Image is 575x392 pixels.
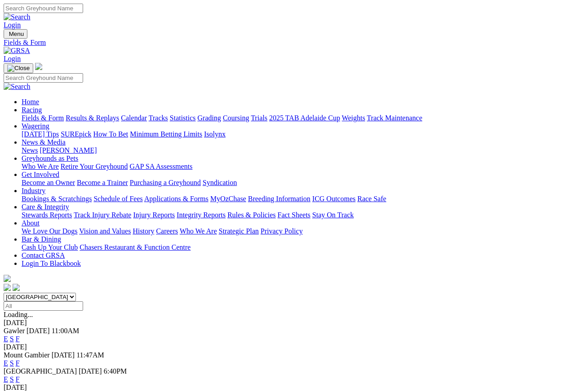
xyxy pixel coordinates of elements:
[177,211,226,219] a: Integrity Reports
[210,195,246,203] a: MyOzChase
[357,195,386,203] a: Race Safe
[16,359,20,367] a: F
[27,327,50,335] span: [DATE]
[93,130,128,138] a: How To Bet
[4,327,25,335] span: Gawler
[4,311,33,318] span: Loading...
[22,243,78,251] a: Cash Up Your Club
[248,195,310,203] a: Breeding Information
[66,114,119,122] a: Results & Replays
[4,351,50,359] span: Mount Gambier
[312,211,354,219] a: Stay On Track
[22,195,92,203] a: Bookings & Scratchings
[22,211,72,219] a: Stewards Reports
[204,130,226,138] a: Isolynx
[4,55,21,62] a: Login
[4,359,8,367] a: E
[22,235,61,243] a: Bar & Dining
[4,335,8,343] a: E
[4,284,11,291] img: facebook.svg
[149,114,168,122] a: Tracks
[22,227,571,235] div: About
[22,106,42,114] a: Racing
[52,327,80,335] span: 11:00AM
[170,114,196,122] a: Statistics
[79,367,102,375] span: [DATE]
[22,163,59,170] a: Who We Are
[22,122,49,130] a: Wagering
[198,114,221,122] a: Grading
[22,171,59,178] a: Get Involved
[22,251,65,259] a: Contact GRSA
[61,163,128,170] a: Retire Your Greyhound
[16,375,20,383] a: F
[130,179,201,186] a: Purchasing a Greyhound
[223,114,249,122] a: Coursing
[342,114,365,122] a: Weights
[219,227,259,235] a: Strategic Plan
[74,211,131,219] a: Track Injury Rebate
[4,4,83,13] input: Search
[4,275,11,282] img: logo-grsa-white.png
[13,284,20,291] img: twitter.svg
[130,163,193,170] a: GAP SA Assessments
[40,146,97,154] a: [PERSON_NAME]
[10,375,14,383] a: S
[22,138,66,146] a: News & Media
[4,375,8,383] a: E
[10,335,14,343] a: S
[4,47,30,55] img: GRSA
[7,65,30,72] img: Close
[22,130,571,138] div: Wagering
[180,227,217,235] a: Who We Are
[278,211,310,219] a: Fact Sheets
[4,319,571,327] div: [DATE]
[76,351,104,359] span: 11:47AM
[22,179,75,186] a: Become an Owner
[22,163,571,171] div: Greyhounds as Pets
[4,39,571,47] a: Fields & Form
[22,211,571,219] div: Care & Integrity
[93,195,142,203] a: Schedule of Fees
[121,114,147,122] a: Calendar
[156,227,178,235] a: Careers
[22,243,571,251] div: Bar & Dining
[133,211,175,219] a: Injury Reports
[22,227,77,235] a: We Love Our Dogs
[9,31,24,37] span: Menu
[4,29,27,39] button: Toggle navigation
[104,367,127,375] span: 6:40PM
[22,203,69,211] a: Care & Integrity
[4,83,31,91] img: Search
[16,335,20,343] a: F
[22,114,571,122] div: Racing
[4,13,31,21] img: Search
[22,130,59,138] a: [DATE] Tips
[22,146,571,154] div: News & Media
[4,343,571,351] div: [DATE]
[4,367,77,375] span: [GEOGRAPHIC_DATA]
[52,351,75,359] span: [DATE]
[79,227,131,235] a: Vision and Values
[22,219,40,227] a: About
[269,114,340,122] a: 2025 TAB Adelaide Cup
[251,114,267,122] a: Trials
[4,383,571,392] div: [DATE]
[4,21,21,29] a: Login
[22,179,571,187] div: Get Involved
[367,114,422,122] a: Track Maintenance
[22,187,45,194] a: Industry
[203,179,237,186] a: Syndication
[133,227,154,235] a: History
[22,98,39,106] a: Home
[22,154,78,162] a: Greyhounds as Pets
[77,179,128,186] a: Become a Trainer
[227,211,276,219] a: Rules & Policies
[22,195,571,203] div: Industry
[4,63,33,73] button: Toggle navigation
[22,260,81,267] a: Login To Blackbook
[22,146,38,154] a: News
[61,130,91,138] a: SUREpick
[80,243,190,251] a: Chasers Restaurant & Function Centre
